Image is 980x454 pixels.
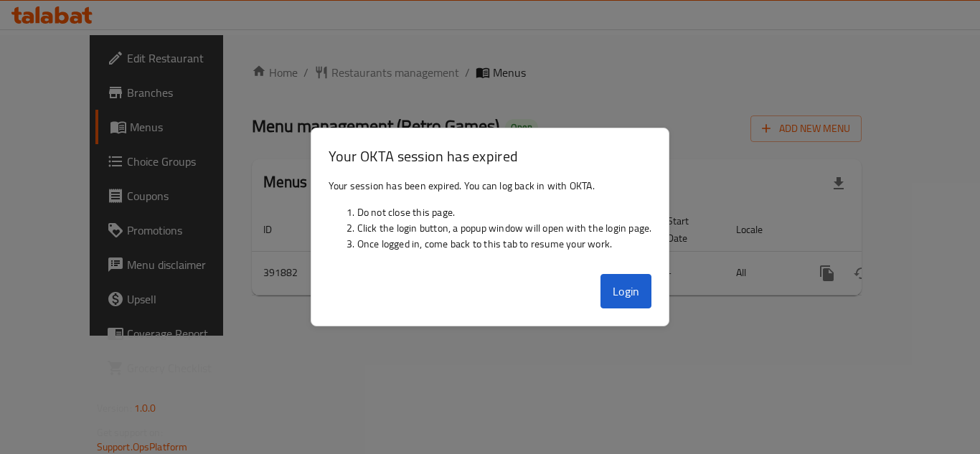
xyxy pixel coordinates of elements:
button: Login [600,274,652,308]
li: Click the login button, a popup window will open with the login page. [357,220,652,236]
li: Do not close this page. [357,204,652,220]
li: Once logged in, come back to this tab to resume your work. [357,236,652,252]
h3: Your OKTA session has expired [329,146,652,166]
div: Your session has been expired. You can log back in with OKTA. [311,172,669,268]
